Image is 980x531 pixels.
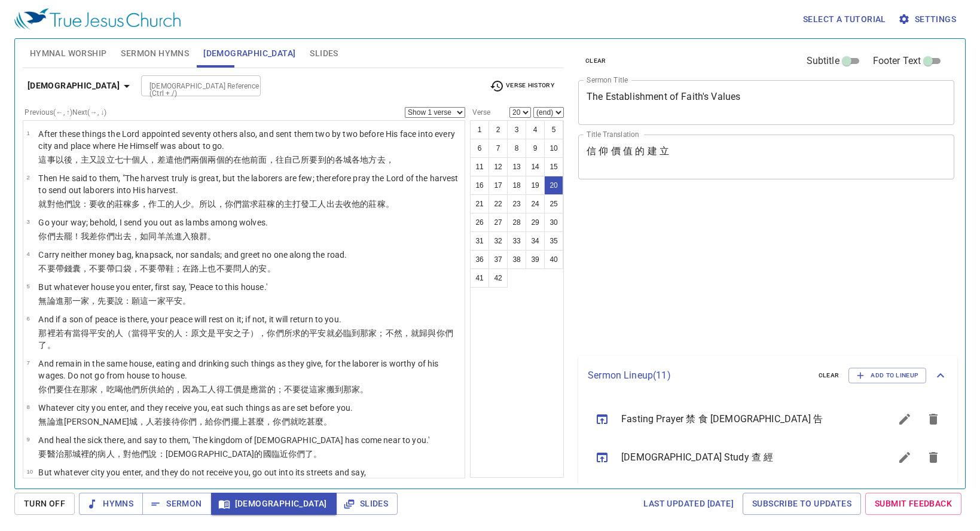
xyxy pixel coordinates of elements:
wg649: 他們 [174,155,394,164]
button: 2 [489,120,508,139]
wg3361: 從 [301,384,368,394]
wg2040: 得工價 [216,384,369,394]
button: 27 [489,213,508,232]
button: 14 [526,157,545,176]
button: 6 [470,139,489,158]
button: 11 [470,157,489,176]
wg782: 人 [242,264,276,273]
button: 28 [507,213,526,232]
button: 37 [489,250,508,269]
wg2076: 應當的 [250,384,368,394]
a: Submit Feedback [865,493,961,515]
p: 就 [38,198,461,210]
button: 3 [507,120,526,139]
wg1063: 工人 [199,384,368,394]
button: 42 [489,268,508,288]
button: Select a tutorial [798,8,891,30]
iframe: from-child [573,192,881,351]
span: [DEMOGRAPHIC_DATA] [203,46,295,61]
wg1515: 就必臨 [38,328,453,350]
span: Select a tutorial [803,12,886,27]
label: Verse [470,109,490,116]
wg5217: 罷！我 [64,231,216,241]
p: But whatever city you enter, and they do not receive you, go out into its streets and say, [38,466,366,478]
wg1722: 那 [81,384,368,394]
wg5209: 了。 [305,449,322,459]
button: 36 [470,250,489,269]
wg941: 錢囊 [64,264,276,273]
wg704: 進入 [174,231,216,241]
button: [DEMOGRAPHIC_DATA] [23,75,139,97]
wg4082: ，不 [132,264,276,273]
span: 4 [26,251,29,257]
wg2962: 打發 [292,199,394,209]
wg4314: 他們 [56,199,394,209]
wg5600: 當得平安的人（當得平安的人：原文是平安 [38,328,453,350]
wg3195: 到 [318,155,394,164]
button: 34 [526,231,545,251]
wg1537: 這家 [309,384,368,394]
wg1909: 你們 [38,328,453,350]
span: 5 [26,283,29,289]
wg5209: 了。 [38,340,55,350]
p: And if a son of peace is there, your peace will rest on it; if not, it will return to you. [38,313,461,325]
wg5207: ），你們 [38,328,453,350]
wg1417: 的在他 [225,155,394,164]
span: clear [585,56,606,66]
wg303: 兩個 [207,155,393,164]
wg2962: 又 [89,155,394,164]
button: 35 [544,231,563,251]
p: 不 [38,263,347,274]
wg1544: 工人 [309,199,394,209]
button: 19 [526,176,545,195]
wg1189: 莊稼 [258,199,393,209]
wg2068: 甚麼。 [307,417,332,426]
wg3327: 到 [335,384,369,394]
wg3366: 要帶鞋 [148,264,275,273]
wg3303: 有 [38,328,453,350]
button: 32 [489,231,508,251]
wg846: 兩個 [191,155,394,164]
p: But whatever house you enter, first say, 'Peace to this house.' [38,281,267,293]
p: And remain in the same house, eating and drinking such things as they give, for the laborer is wo... [38,358,461,382]
wg2068: 喝 [115,384,369,394]
wg514: ；不要 [276,384,369,394]
span: Subscribe to Updates [752,496,851,511]
span: 8 [26,404,29,410]
span: clear [819,370,839,381]
button: 26 [470,213,489,232]
wg3767: ，你們當求 [216,199,394,209]
wg846: 莊稼 [368,199,393,209]
span: Hymnal Worship [30,46,107,61]
span: 9 [26,436,29,443]
button: 20 [544,176,563,195]
textarea: The Establishment of Faith's Values [587,91,946,114]
wg5129: 一家 [148,296,191,306]
wg3614: 搬 [326,384,369,394]
span: Fasting Prayer 禁 食 [DEMOGRAPHIC_DATA] 告 [621,412,862,426]
span: Verse History [490,79,554,93]
p: After these things the Lord appointed seventy others also, and sent them two by two before His fa... [38,128,461,152]
wg3624: 平安 [166,296,191,306]
button: Hymns [79,493,143,515]
button: 21 [470,194,489,213]
p: Then He said to them, "The harvest truly is great, but the laborers are few; therefore pray the L... [38,172,461,196]
wg3408: 是 [242,384,368,394]
wg3598: 也 [207,264,275,273]
span: Turn Off [24,496,65,511]
wg846: ；不然 [38,328,453,350]
button: 31 [470,231,489,251]
wg1879: 到 [38,328,453,350]
button: 9 [526,139,545,158]
p: 無論 [38,416,353,428]
a: Subscribe to Updates [743,493,861,515]
span: Sermon [152,496,202,511]
textarea: 信 仰 價 值 的 建 立 [587,145,946,168]
wg846: 說 [148,449,322,459]
wg4383: ，往 [267,155,394,164]
span: [DEMOGRAPHIC_DATA] [221,496,327,511]
wg1563: 若 [38,328,453,350]
wg4172: ，人若接待 [138,417,332,426]
button: 18 [507,176,526,195]
wg1209: 你們 [180,417,332,426]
